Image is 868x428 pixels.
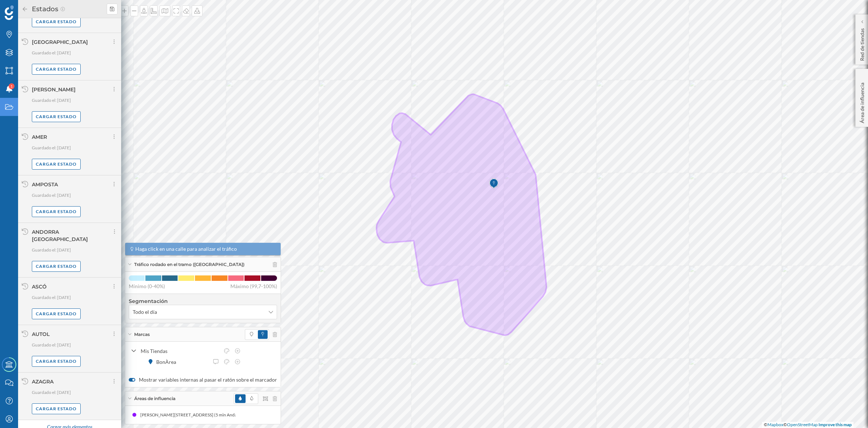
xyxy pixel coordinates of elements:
div: ANDORRA [GEOGRAPHIC_DATA] [32,229,88,242]
h4: Segmentación [129,298,277,305]
a: Mapbox [767,422,783,427]
a: OpenStreetMap [787,422,818,427]
div: Mis Tiendas [141,347,220,355]
p: Área de influencia [859,80,866,123]
p: Guardado el: [DATE] [32,97,118,104]
div: [PERSON_NAME][STREET_ADDRESS] (5 min Andando) [140,411,250,419]
span: Mínimo (0-40%) [129,283,165,290]
div: [GEOGRAPHIC_DATA] [32,39,88,45]
p: Red de tiendas [859,25,866,61]
span: Soporte [14,5,40,12]
p: Guardado el: [DATE] [32,49,118,57]
p: Guardado el: [DATE] [32,294,118,301]
span: 1 [10,83,13,90]
span: Tráfico rodado en el tramo ([GEOGRAPHIC_DATA]) [134,261,244,268]
div: © © [762,422,854,428]
span: Áreas de influencia [134,395,175,402]
p: Guardado el: [DATE] [32,144,118,151]
span: Máximo (99,7-100%) [230,283,277,290]
p: Guardado el: [DATE] [32,341,118,349]
span: Marcas [134,331,150,338]
a: Improve this map [818,422,852,427]
div: [PERSON_NAME] [32,86,76,93]
div: AZAGRA [32,378,54,385]
div: AMER [32,134,47,140]
p: Guardado el: [DATE] [32,389,118,396]
h2: Estados [28,3,60,15]
span: Todo el día [133,308,157,316]
img: Geoblink Logo [5,5,14,20]
div: ASCÓ [32,283,47,290]
img: Marker [489,176,498,191]
p: Guardado el: [DATE] [32,192,118,199]
div: AMPOSTA [32,181,58,188]
div: AUTOL [32,331,50,337]
div: BonÀrea [156,358,180,366]
label: Mostrar variables internas al pasar el ratón sobre el marcador [129,376,277,383]
p: Guardado el: [DATE] [32,246,118,254]
span: Haga click en una calle para analizar el tráfico [135,245,237,253]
